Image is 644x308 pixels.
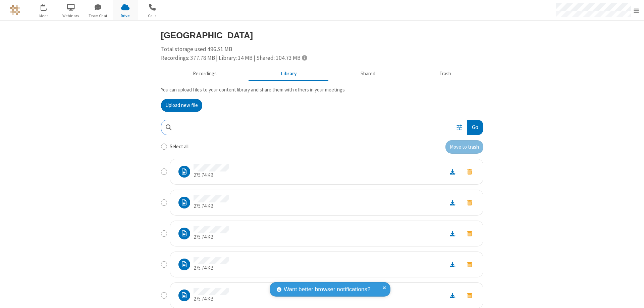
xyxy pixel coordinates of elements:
[444,230,461,237] a: Download file
[302,55,307,61] span: Totals displayed include files that have been moved to the trash.
[461,260,478,269] button: Move to trash
[161,86,483,94] p: You can upload files to your content library and share them with others in your meetings
[170,143,189,151] label: Select all
[194,295,229,303] p: 275.74 KB
[445,140,483,154] button: Move to trash
[161,68,249,80] button: Recorded meetings
[461,167,478,176] button: Move to trash
[461,198,478,207] button: Move to trash
[249,68,329,80] button: Content library
[408,68,483,80] button: Trash
[444,261,461,268] a: Download file
[161,45,483,62] div: Total storage used 496.51 MB
[444,168,461,176] a: Download file
[58,13,84,19] span: Webinars
[461,229,478,238] button: Move to trash
[45,4,50,9] div: 1
[461,291,478,300] button: Move to trash
[113,13,138,19] span: Drive
[194,171,229,179] p: 275.74 KB
[194,202,229,210] p: 275.74 KB
[284,285,370,294] span: Want better browser notifications?
[444,199,461,206] a: Download file
[140,13,165,19] span: Calls
[10,5,20,15] img: QA Selenium DO NOT DELETE OR CHANGE
[31,13,56,19] span: Meet
[467,120,483,135] button: Go
[86,13,111,19] span: Team Chat
[194,233,229,241] p: 275.74 KB
[161,99,202,112] button: Upload new file
[444,292,461,299] a: Download file
[329,68,408,80] button: Shared during meetings
[194,264,229,272] p: 275.74 KB
[161,54,483,63] div: Recordings: 377.78 MB | Library: 14 MB | Shared: 104.73 MB
[161,31,483,40] h3: [GEOGRAPHIC_DATA]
